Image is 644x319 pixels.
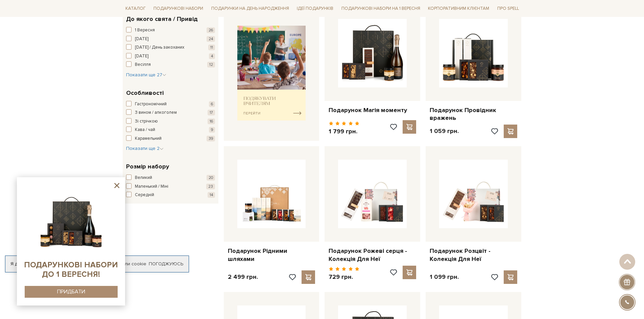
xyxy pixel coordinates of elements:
span: Гастрономічний [135,101,167,108]
span: Розмір набору [126,162,169,171]
button: Маленький / Міні 23 [126,183,215,190]
div: Я дозволяю [DOMAIN_NAME] використовувати [5,261,189,267]
span: 14 [208,192,215,198]
a: Погоджуюсь [149,261,183,267]
span: [DATE] / День закоханих [135,44,184,51]
a: Подарунок Рожеві серця - Колекція Для Неї [329,247,416,263]
button: Показати ще 2 [126,145,164,152]
span: Маленький / Міні [135,183,168,190]
span: З вином / алкоголем [135,109,177,116]
span: 16 [208,118,215,124]
button: Великий 20 [126,175,215,181]
span: Середній [135,192,154,198]
span: До якого свята / Привід [126,15,198,24]
span: Весілля [135,61,151,68]
p: 1 799 грн. [329,128,359,135]
span: 24 [207,36,215,42]
a: Ідеї подарунків [294,3,336,14]
span: 4 [209,53,215,59]
button: [DATE] 4 [126,53,215,60]
span: Показати ще 27 [126,72,166,78]
a: Подарунок Провідник вражень [430,106,517,122]
p: 1 099 грн. [430,273,459,281]
p: 1 059 грн. [430,127,459,135]
a: файли cookie [116,261,146,267]
button: Карамельний 39 [126,135,215,142]
span: 9 [209,127,215,133]
img: banner [237,26,306,121]
a: Подарунки на День народження [209,3,292,14]
span: 6 [209,101,215,107]
span: 23 [206,184,215,189]
p: 729 грн. [329,273,359,281]
span: 20 [207,175,215,181]
span: 1 Вересня [135,27,155,34]
button: Зі стрічкою 16 [126,118,215,125]
button: [DATE] / День закоханих 11 [126,44,215,51]
a: Корпоративним клієнтам [425,3,492,14]
span: 39 [207,136,215,141]
a: Подарунок Рідними шляхами [228,247,315,263]
p: 2 499 грн. [228,273,258,281]
span: 12 [207,62,215,68]
button: Кава / чай 9 [126,127,215,133]
span: 17 [208,110,215,115]
span: Показати ще 2 [126,145,164,151]
button: 1 Вересня 26 [126,27,215,34]
a: Подарункові набори на 1 Вересня [339,3,423,14]
span: [DATE] [135,53,148,60]
a: Подарунок Розцвіт - Колекція Для Неї [430,247,517,263]
a: Подарункові набори [151,3,206,14]
span: Зі стрічкою [135,118,158,125]
span: Карамельний [135,135,162,142]
button: Показати ще 27 [126,72,166,78]
span: Особливості [126,88,164,98]
a: Каталог [123,3,148,14]
button: Гастрономічний 6 [126,101,215,108]
span: 11 [208,45,215,50]
span: 26 [207,27,215,33]
a: Подарунок Магія моменту [329,106,416,114]
a: Про Spell [495,3,522,14]
span: Кава / чай [135,127,155,133]
span: Великий [135,175,152,181]
button: Весілля 12 [126,61,215,68]
span: [DATE] [135,36,148,43]
button: З вином / алкоголем 17 [126,109,215,116]
button: Середній 14 [126,192,215,198]
button: [DATE] 24 [126,36,215,43]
